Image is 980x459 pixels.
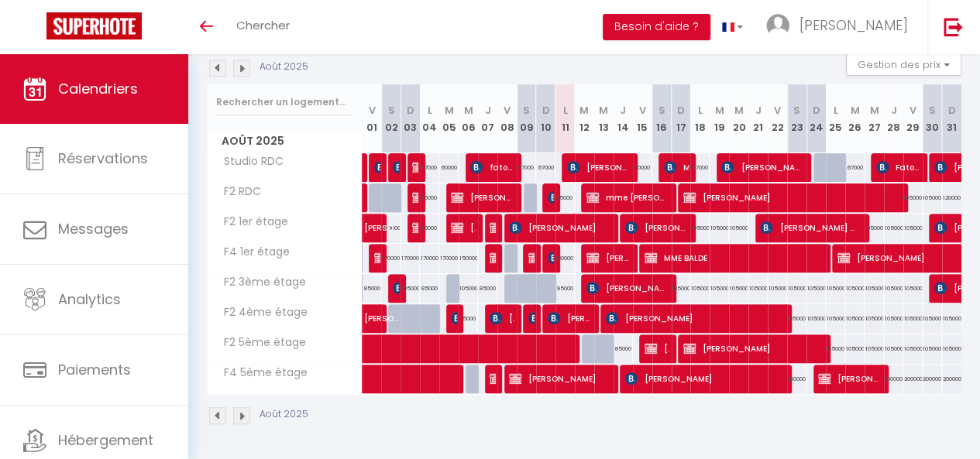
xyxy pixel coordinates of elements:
[845,304,865,333] div: 105000
[470,152,514,182] span: fatouma oni
[890,103,896,118] abbr: J
[555,244,575,272] div: 120000
[729,84,748,153] th: 20
[210,244,294,261] span: F4 1er étage
[387,103,394,118] abbr: S
[672,84,691,153] th: 17
[478,84,497,153] th: 07
[658,103,665,118] abbr: S
[677,103,685,118] abbr: D
[787,274,806,303] div: 105000
[884,304,903,333] div: 105000
[633,84,652,153] th: 15
[356,153,364,183] a: [PERSON_NAME]
[490,364,496,393] span: [PERSON_NAME]
[850,103,859,118] abbr: M
[485,103,491,118] abbr: J
[412,213,418,242] span: BARA MBOUP
[58,430,153,450] span: Hébergement
[806,304,826,333] div: 105000
[652,84,672,153] th: 16
[356,214,376,243] a: [PERSON_NAME]
[439,84,459,153] th: 05
[942,84,961,153] th: 31
[923,183,942,212] div: 105000
[793,103,800,118] abbr: S
[845,84,865,153] th: 26
[639,103,646,118] abbr: V
[439,244,459,272] div: 170000
[490,243,496,272] span: [PERSON_NAME]
[845,274,865,303] div: 105000
[806,274,826,303] div: 105000
[633,153,652,182] div: 50000
[729,214,748,242] div: 105000
[517,153,536,182] div: 67000
[420,183,439,212] div: 85000
[594,84,614,153] th: 13
[942,365,961,393] div: 200000
[865,214,884,242] div: 105000
[451,213,476,242] span: [PERSON_NAME]
[833,103,837,118] abbr: L
[509,213,608,242] span: [PERSON_NAME]
[884,84,903,153] th: 28
[509,364,608,393] span: [PERSON_NAME]
[210,304,311,321] span: F2 4ème étage
[923,334,942,363] div: 105000
[451,303,457,333] span: [PERSON_NAME]
[948,103,956,118] abbr: D
[504,103,511,118] abbr: V
[734,103,744,118] abbr: M
[787,304,806,333] div: 105000
[517,84,536,153] th: 09
[929,103,936,118] abbr: S
[942,334,961,363] div: 105000
[614,84,633,153] th: 14
[690,214,710,242] div: 105000
[826,274,845,303] div: 105000
[710,84,729,153] th: 19
[364,296,400,325] span: [PERSON_NAME]
[490,303,514,333] span: [PERSON_NAME]
[562,103,567,118] abbr: L
[210,365,311,382] span: F4 5ème étage
[755,103,762,118] abbr: J
[374,152,380,182] span: [PERSON_NAME]
[555,183,575,212] div: 85000
[428,103,432,118] abbr: L
[412,183,418,212] span: [PERSON_NAME]
[884,214,903,242] div: 105000
[760,213,859,242] span: [PERSON_NAME] N’NANG BIYOGHE
[260,60,308,74] p: Août 2025
[401,274,420,303] div: 105000
[210,274,310,291] span: F2 3ème étage
[768,84,787,153] th: 22
[555,84,575,153] th: 11
[903,365,923,393] div: 200000
[690,153,710,182] div: 67000
[664,152,689,182] span: Mame [PERSON_NAME]
[363,274,382,303] div: 85000
[884,334,903,363] div: 105000
[381,244,401,272] div: 170000
[523,103,530,118] abbr: S
[420,214,439,242] div: 95000
[865,84,884,153] th: 27
[407,103,414,118] abbr: D
[542,103,549,118] abbr: D
[374,243,380,272] span: [PERSON_NAME]
[528,243,535,272] span: KINE SOW
[625,213,687,242] span: [PERSON_NAME]
[813,103,820,118] abbr: D
[210,214,292,231] span: F2 1er étage
[548,303,591,333] span: [PERSON_NAME]
[536,84,555,153] th: 10
[459,244,478,272] div: 150000
[210,153,287,170] span: Studio RDC
[806,84,826,153] th: 24
[536,153,555,182] div: 67000
[210,183,268,200] span: F2 RDC
[586,243,630,272] span: [PERSON_NAME]
[216,88,353,116] input: Rechercher un logement...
